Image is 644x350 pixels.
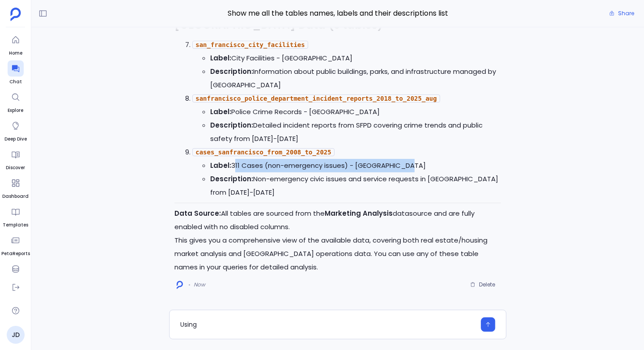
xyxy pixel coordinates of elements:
img: logo [177,281,183,289]
a: Dashboard [2,175,29,200]
strong: Data Source: [174,209,221,218]
a: Home [8,32,24,57]
code: sanfrancisco_police_department_incident_reports_2018_to_2025_aug [192,94,440,102]
strong: Label: [210,53,231,63]
span: Chat [8,78,24,85]
strong: Description: [210,120,253,130]
a: Data Hub [4,261,27,286]
span: Now [194,281,205,288]
span: Templates [3,222,28,229]
button: Delete [464,278,501,291]
strong: Label: [210,107,231,116]
li: City Facilities - [GEOGRAPHIC_DATA] [210,51,501,65]
li: Police Crime Records - [GEOGRAPHIC_DATA] [210,105,501,119]
li: Information about public buildings, parks, and infrastructure managed by [GEOGRAPHIC_DATA] [210,65,501,92]
span: Dashboard [2,193,29,200]
p: This gives you a comprehensive view of the available data, covering both real estate/housing mark... [174,234,501,274]
span: PetaReports [1,250,30,257]
span: Share [618,10,634,17]
a: Templates [3,204,28,229]
p: All tables are sourced from the datasource and are fully enabled with no disabled columns. [174,207,501,234]
code: cases_sanfrancisco_from_2008_to_2025 [192,148,334,156]
strong: Description: [210,174,253,184]
a: Chat [8,60,24,85]
span: Home [8,50,24,57]
button: Share [604,7,640,20]
li: Non-emergency civic issues and service requests in [GEOGRAPHIC_DATA] from [DATE]-[DATE] [210,172,501,199]
a: Deep Dive [4,118,27,143]
li: Detailed incident reports from SFPD covering crime trends and public safety from [DATE]-[DATE] [210,119,501,145]
span: Explore [8,107,24,114]
a: PetaReports [1,232,30,257]
span: Discover [6,164,25,171]
a: JD [7,326,25,344]
a: Discover [6,146,25,171]
span: Deep Dive [4,136,27,143]
strong: Description: [210,67,253,76]
strong: Marketing Analysis [325,209,393,218]
textarea: Using [180,320,475,329]
span: Show me all the tables names, labels and their descriptions list [169,8,506,19]
li: 311 Cases (non-emergency issues) - [GEOGRAPHIC_DATA] [210,159,501,172]
strong: Label: [210,161,231,170]
a: Explore [8,89,24,114]
span: Delete [479,281,495,288]
img: petavue logo [10,8,21,21]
